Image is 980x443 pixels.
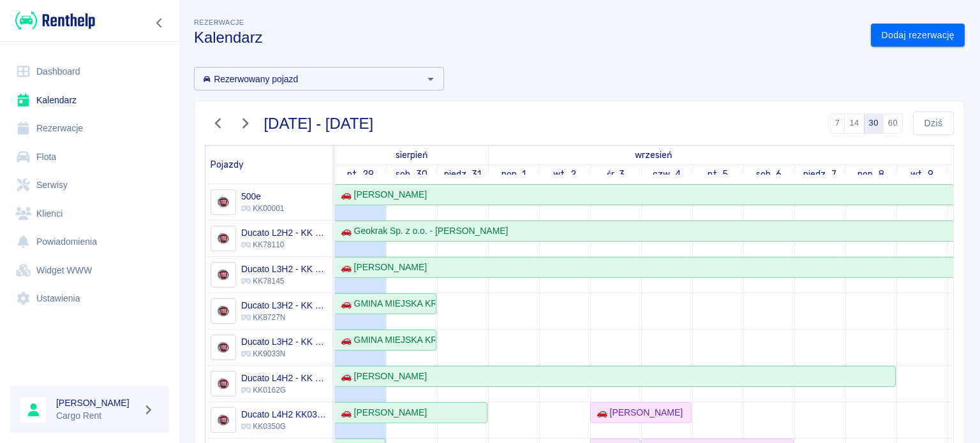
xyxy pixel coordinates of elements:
h6: Ducato L3H2 - KK 9033N [241,335,327,348]
p: KK8727N [241,312,327,323]
img: Image [212,337,234,358]
a: 1 września 2025 [498,165,530,184]
a: Dashboard [10,57,169,86]
div: 🚗 GMINA MIEJSKA KRAKÓW - [PERSON_NAME] [336,333,435,347]
a: 1 września 2025 [632,146,676,164]
img: Renthelp logo [15,10,95,31]
h6: Ducato L4H2 KK0350G [241,408,327,421]
p: KK0162G [241,384,327,396]
h6: Ducato L4H2 - KK 0162G [241,372,327,384]
h3: Kalendarz [194,29,861,47]
a: 29 sierpnia 2025 [344,165,377,184]
span: Pojazdy [211,159,244,170]
h6: 500e [241,190,284,203]
a: 5 września 2025 [704,165,732,184]
a: Ustawienia [10,284,169,313]
button: 60 dni [883,113,903,134]
span: Rezerwacje [194,18,244,26]
p: KK78110 [241,239,327,251]
h6: Ducato L2H2 - KK 78110 [241,226,327,239]
a: 29 sierpnia 2025 [392,146,431,164]
img: Image [212,301,234,322]
div: 🚗 GMINA MIEJSKA KRAKÓW - [PERSON_NAME] [336,297,435,310]
div: 🚗 Geokrak Sp. z o.o. - [PERSON_NAME] [336,224,508,238]
a: 2 września 2025 [550,165,579,184]
a: Klienci [10,200,169,228]
a: Dodaj rezerwację [871,24,965,47]
a: 30 sierpnia 2025 [392,165,431,184]
a: Flota [10,143,169,171]
img: Image [212,228,234,249]
a: Kalendarz [10,86,169,115]
a: Rezerwacje [10,114,169,143]
button: 7 dni [830,113,845,134]
p: KK0350G [241,421,327,432]
button: Otwórz [422,70,440,88]
a: 6 września 2025 [753,165,785,184]
button: Dziś [913,112,954,135]
a: Widget WWW [10,256,169,285]
input: Wyszukaj i wybierz pojazdy... [198,71,419,87]
a: 3 września 2025 [604,165,628,184]
p: KK00001 [241,203,284,214]
a: Serwisy [10,171,169,200]
h6: Ducato L3H2 - KK 8727N [241,299,327,312]
p: KK78145 [241,275,327,287]
a: 9 września 2025 [907,165,937,184]
a: 4 września 2025 [650,165,684,184]
div: 🚗 [PERSON_NAME] [336,188,427,201]
img: Image [212,265,234,286]
div: 🚗 [PERSON_NAME] [591,406,683,419]
button: Zwiń nawigację [150,15,169,31]
a: Powiadomienia [10,228,169,256]
p: Cargo Rent [56,409,138,423]
h3: [DATE] - [DATE] [264,115,374,133]
a: 31 sierpnia 2025 [441,165,485,184]
img: Image [212,374,234,395]
div: 🚗 [PERSON_NAME] [336,370,427,383]
button: 14 dni [844,113,864,134]
img: Image [212,410,234,431]
div: 🚗 [PERSON_NAME] [336,261,427,274]
a: 7 września 2025 [800,165,840,184]
button: 30 dni [864,113,884,134]
h6: Ducato L3H2 - KK 78145 [241,263,327,275]
p: KK9033N [241,348,327,359]
div: 🚗 [PERSON_NAME] [336,406,427,419]
h6: [PERSON_NAME] [56,396,138,409]
a: Renthelp logo [10,10,95,31]
a: 8 września 2025 [854,165,887,184]
img: Image [212,192,234,213]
